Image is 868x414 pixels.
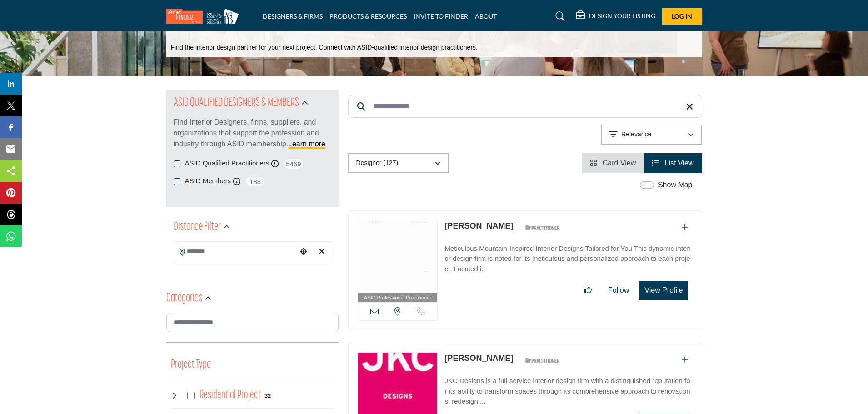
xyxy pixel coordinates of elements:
[547,9,571,24] a: Search
[297,242,310,262] div: Choose your current location
[364,294,431,302] span: ASID Professional Practitioner
[166,9,244,24] img: Site Logo
[601,125,702,145] button: Relevance
[444,244,692,274] p: Meticulous Mountain-Inspired Interior Designs Tailored for You This dynamic interior design firm ...
[444,370,692,407] a: JKC Designs is a full-service interior design firm with a distinguished reputation for its abilit...
[174,219,221,235] h2: Distance Filter
[672,12,692,20] span: Log In
[582,153,644,173] li: Card View
[315,242,329,262] div: Clear search location
[444,238,692,274] a: Meticulous Mountain-Inspired Interior Designs Tailored for You This dynamic interior design firm ...
[665,159,694,167] span: List View
[444,354,513,363] a: [PERSON_NAME]
[639,281,688,300] button: View Profile
[174,178,180,185] input: ASID Members checkbox
[283,158,304,170] span: 5469
[579,281,598,299] button: Like listing
[245,176,265,187] span: 188
[288,140,325,148] a: Learn more
[444,220,513,232] p: Jacie Coleman
[264,393,271,399] b: 32
[264,391,271,399] div: 32 Results For Residential Project
[174,117,331,150] p: Find Interior Designers, firms, suppliers, and organizations that support the profession and indu...
[358,220,438,293] img: Jacie Coleman
[358,220,438,303] a: ASID Professional Practitioner
[658,180,693,190] label: Show Map
[644,153,702,173] li: List View
[522,354,563,366] img: ASID Qualified Practitioners Badge Icon
[348,153,449,173] button: Designer (127)
[171,43,478,52] p: Find the interior design partner for your next project. Connect with ASID-qualified interior desi...
[589,12,655,20] h5: DESIGN YOUR LISTING
[444,221,513,230] a: [PERSON_NAME]
[662,8,702,25] button: Log In
[590,159,636,167] a: View Card
[603,159,636,167] span: Card View
[652,159,693,167] a: View List
[166,290,202,307] h2: Categories
[682,224,688,231] a: Add To List
[174,243,297,260] input: Search Location
[602,281,635,299] button: Follow
[444,376,692,407] p: JKC Designs is a full-service interior design firm with a distinguished reputation for its abilit...
[185,176,231,186] label: ASID Members
[174,95,299,111] h2: ASID QUALIFIED DESIGNERS & MEMBERS
[263,12,323,20] a: DESIGNERS & FIRMS
[576,11,655,22] div: DESIGN YOUR LISTING
[522,222,563,234] img: ASID Qualified Practitioners Badge Icon
[166,313,339,332] input: Search Category
[171,356,211,374] button: Project Type
[187,392,195,399] input: Select Residential Project checkbox
[200,387,261,403] h4: Residential Project: Types of projects range from simple residential renovations to highly comple...
[475,12,497,20] a: ABOUT
[329,12,407,20] a: PRODUCTS & RESOURCES
[444,352,513,364] p: Jennifer Coleman
[356,159,399,168] p: Designer (127)
[174,160,180,167] input: ASID Qualified Practitioners checkbox
[682,356,688,364] a: Add To List
[185,158,269,169] label: ASID Qualified Practitioners
[348,95,702,118] input: Search Keyword
[414,12,468,20] a: INVITE TO FINDER
[621,130,651,139] p: Relevance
